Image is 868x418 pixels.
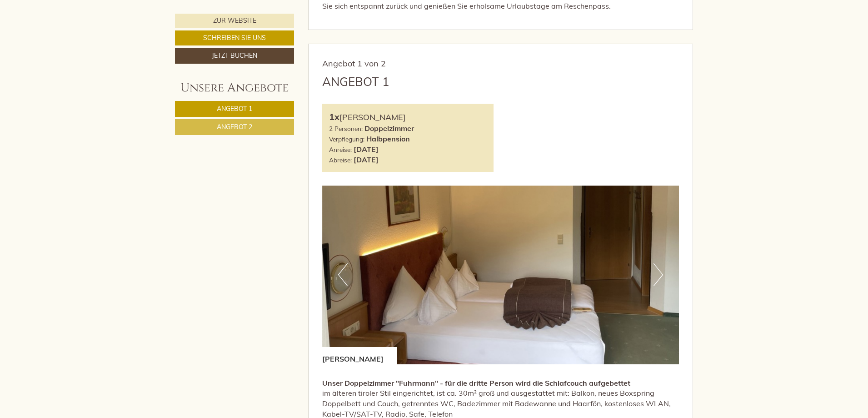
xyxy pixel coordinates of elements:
[175,80,294,96] div: Unsere Angebote
[175,48,294,64] a: Jetzt buchen
[329,125,363,132] small: 2 Personen:
[175,14,294,28] a: Zur Website
[322,378,630,388] strong: Unser Doppelzimmer "Fuhrmann" - für die dritte Person wird die Schlafcouch aufgebettet
[329,135,364,143] small: Verpflegung:
[354,155,379,164] b: [DATE]
[322,347,397,364] div: [PERSON_NAME]
[364,124,414,133] b: Doppelzimmer
[329,156,352,164] small: Abreise:
[653,263,663,286] button: Next
[338,263,348,286] button: Previous
[354,145,379,154] b: [DATE]
[322,73,389,90] div: Angebot 1
[329,146,352,153] small: Anreise:
[322,58,386,69] span: Angebot 1 von 2
[217,123,252,131] span: Angebot 2
[322,186,679,364] img: image
[366,134,410,143] b: Halbpension
[175,30,294,45] a: Schreiben Sie uns
[217,105,252,113] span: Angebot 1
[329,111,339,122] b: 1x
[329,111,487,124] div: [PERSON_NAME]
